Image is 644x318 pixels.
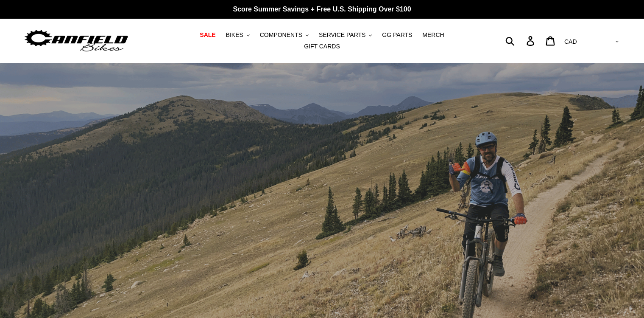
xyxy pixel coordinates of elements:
a: GIFT CARDS [300,41,344,52]
img: Canfield Bikes [23,28,129,54]
span: BIKES [226,31,243,39]
span: SALE [200,31,215,39]
button: COMPONENTS [256,29,313,41]
span: COMPONENTS [260,31,302,39]
span: GIFT CARDS [304,43,340,50]
span: GG PARTS [382,31,412,39]
span: SERVICE PARTS [319,31,365,39]
span: MERCH [422,31,444,39]
button: SERVICE PARTS [315,29,376,41]
a: SALE [195,29,220,41]
button: BIKES [222,29,254,41]
a: MERCH [418,29,448,41]
input: Search [510,31,532,50]
a: GG PARTS [378,29,416,41]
